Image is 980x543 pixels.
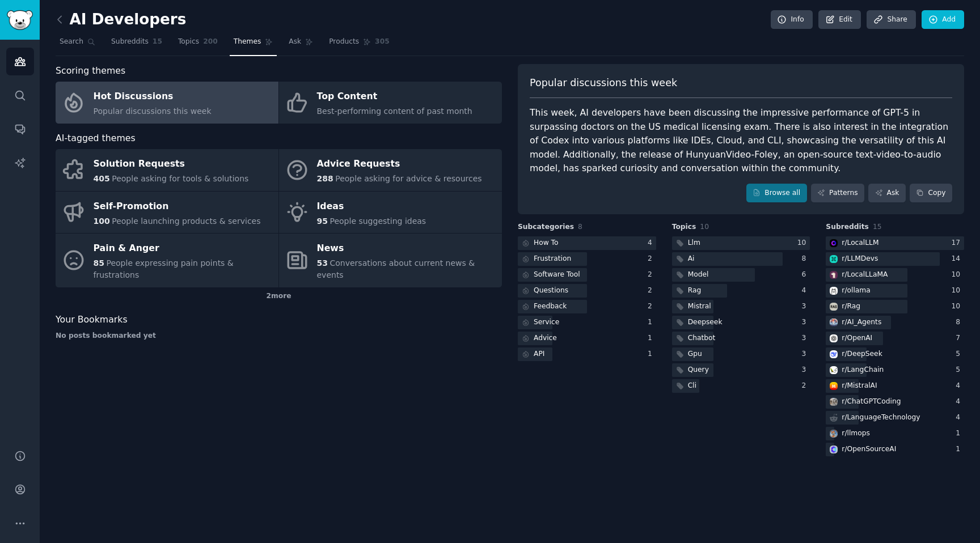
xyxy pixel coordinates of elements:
[325,33,393,56] a: Products305
[956,413,964,423] div: 4
[802,365,810,375] div: 3
[94,155,249,173] div: Solution Requests
[797,238,810,248] div: 10
[826,363,964,377] a: LangChainr/LangChain5
[826,395,964,409] a: ChatGPTCodingr/ChatGPTCoding4
[956,444,964,455] div: 1
[826,316,964,330] a: AI_Agentsr/AI_Agents8
[518,222,574,232] span: Subcategories
[688,254,695,264] div: Ai
[802,349,810,359] div: 3
[951,254,964,264] div: 14
[648,317,656,328] div: 1
[842,238,878,248] div: r/ LocalLLM
[279,192,502,234] a: Ideas95People suggesting ideas
[688,333,716,343] div: Chatbot
[672,300,810,314] a: Mistral3
[56,82,278,124] a: Hot DiscussionsPopular discussions this week
[317,258,328,268] span: 53
[94,258,104,268] span: 85
[868,184,906,203] a: Ask
[56,149,278,191] a: Solution Requests405People asking for tools & solutions
[672,347,810,362] a: Gpu3
[802,286,810,296] div: 4
[688,286,702,296] div: Rag
[830,334,838,342] img: OpenAI
[956,349,964,359] div: 5
[174,33,222,56] a: Topics200
[317,197,426,215] div: Ideas
[56,33,99,56] a: Search
[826,332,964,346] a: OpenAIr/OpenAI7
[648,349,656,359] div: 1
[842,333,872,343] div: r/ OpenAI
[56,131,136,146] span: AI-tagged themes
[867,10,915,29] a: Share
[956,429,964,439] div: 1
[317,174,333,183] span: 288
[842,270,888,280] div: r/ LocalLLaMA
[317,258,475,279] span: Conversations about current news & events
[7,10,33,30] img: GummySearch logo
[648,333,656,343] div: 1
[279,149,502,191] a: Advice Requests288People asking for advice & resources
[530,106,952,176] div: This week, AI developers have been discussing the impressive performance of GPT-5 in surpassing d...
[518,268,656,282] a: Software Tool2
[648,286,656,296] div: 2
[94,197,261,215] div: Self-Promotion
[285,33,317,56] a: Ask
[830,271,838,279] img: LocalLLaMA
[688,349,702,359] div: Gpu
[230,33,277,56] a: Themes
[830,319,838,326] img: AI_Agents
[518,347,656,362] a: API1
[578,223,582,231] span: 8
[518,316,656,330] a: Service1
[178,37,199,47] span: Topics
[842,444,896,455] div: r/ OpenSourceAI
[534,302,567,312] div: Feedback
[746,184,807,203] a: Browse all
[534,286,568,296] div: Questions
[826,284,964,298] a: ollamar/ollama10
[830,398,838,406] img: ChatGPTCoding
[203,37,218,47] span: 200
[94,258,234,279] span: People expressing pain points & frustrations
[811,184,864,203] a: Patterns
[279,234,502,287] a: News53Conversations about current news & events
[842,349,882,359] div: r/ DeepSeek
[842,365,884,375] div: r/ LangChain
[672,363,810,377] a: Query3
[672,379,810,393] a: Cli2
[688,238,700,248] div: Llm
[830,366,838,374] img: LangChain
[518,236,656,251] a: How To4
[534,254,571,264] div: Frustration
[826,300,964,314] a: Ragr/Rag10
[317,217,328,226] span: 95
[951,286,964,296] div: 10
[826,443,964,457] a: OpenSourceAIr/OpenSourceAI1
[94,174,110,183] span: 405
[802,333,810,343] div: 3
[335,174,481,183] span: People asking for advice & resources
[830,430,838,438] img: llmops
[317,240,496,258] div: News
[826,347,964,362] a: DeepSeekr/DeepSeek5
[60,37,83,47] span: Search
[956,317,964,328] div: 8
[873,223,882,231] span: 15
[818,10,861,29] a: Edit
[56,11,186,29] h2: AI Developers
[94,217,110,226] span: 100
[842,317,881,328] div: r/ AI_Agents
[830,303,838,311] img: Rag
[842,302,860,312] div: r/ Rag
[330,217,426,226] span: People suggesting ideas
[111,37,149,47] span: Subreddits
[153,37,162,47] span: 15
[830,239,838,247] img: LocalLLM
[826,252,964,266] a: LLMDevsr/LLMDevs14
[956,333,964,343] div: 7
[672,252,810,266] a: Ai8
